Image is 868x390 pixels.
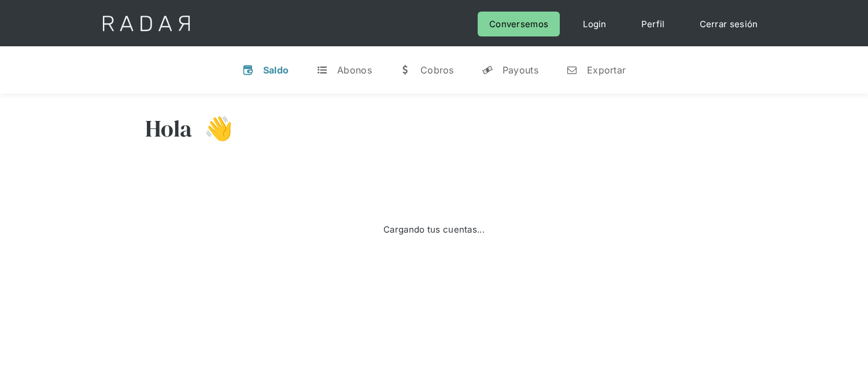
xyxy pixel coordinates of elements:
[688,12,770,36] a: Cerrar sesión
[482,64,493,76] div: y
[587,64,626,76] div: Exportar
[630,12,677,36] a: Perfil
[316,64,328,76] div: t
[263,64,289,76] div: Saldo
[571,12,618,36] a: Login
[383,222,485,237] div: Cargando tus cuentas...
[242,64,254,76] div: v
[337,64,372,76] div: Abonos
[566,64,578,76] div: n
[145,114,193,143] h3: Hola
[400,64,411,76] div: w
[420,64,454,76] div: Cobros
[478,12,560,36] a: Conversemos
[193,114,233,143] h3: 👋
[503,64,538,76] div: Payouts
